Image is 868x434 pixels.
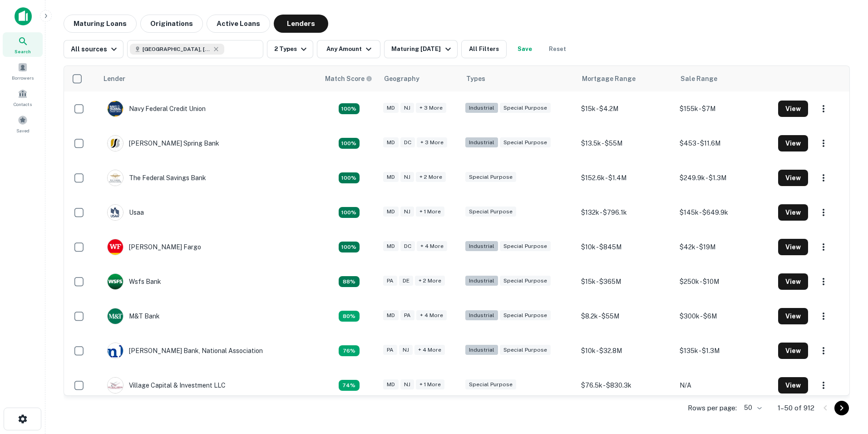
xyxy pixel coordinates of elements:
button: Lenders [274,15,328,33]
button: Any Amount [317,40,380,58]
button: View [778,308,808,324]
button: View [778,204,808,221]
a: Search [3,32,43,57]
div: Industrial [465,310,498,321]
div: NJ [400,379,414,390]
th: Sale Range [675,66,774,91]
img: picture [108,343,123,358]
td: $155k - $7M [675,91,774,126]
div: Industrial [465,103,498,113]
img: picture [108,239,123,255]
div: Special Purpose [465,172,516,182]
div: Types [466,73,485,84]
div: Special Purpose [465,379,516,390]
img: picture [108,205,123,220]
span: [GEOGRAPHIC_DATA], [GEOGRAPHIC_DATA] [143,45,211,53]
button: Reset [543,40,572,58]
td: $76.5k - $830.3k [577,368,675,403]
div: + 1 more [416,379,444,390]
div: MD [383,207,399,217]
div: Navy Federal Credit Union [107,101,206,117]
td: $15k - $4.2M [577,91,675,126]
td: $13.5k - $55M [577,126,675,161]
button: View [778,239,808,255]
div: Special Purpose [465,207,516,217]
img: picture [108,101,123,116]
div: + 3 more [417,137,447,148]
div: Special Purpose [500,137,551,148]
img: picture [108,308,123,324]
span: Contacts [14,101,32,108]
button: All Filters [461,40,507,58]
div: Capitalize uses an advanced AI algorithm to match your search with the best lender. The match sco... [325,74,372,84]
div: Maturing [DATE] [391,44,453,55]
div: Special Purpose [500,103,551,113]
td: $135k - $1.3M [675,333,774,368]
th: Geography [379,66,461,91]
div: DC [400,137,415,148]
td: $132k - $796.1k [577,195,675,230]
div: Industrial [465,276,498,286]
div: Special Purpose [500,241,551,252]
div: Capitalize uses an advanced AI algorithm to match your search with the best lender. The match sco... [339,345,360,356]
th: Lender [98,66,319,91]
div: + 2 more [415,276,445,286]
td: $8.2k - $55M [577,299,675,333]
div: + 4 more [416,310,447,321]
td: $250k - $10M [675,264,774,299]
div: Capitalize uses an advanced AI algorithm to match your search with the best lender. The match sco... [339,138,360,149]
div: Saved [3,111,43,136]
button: Save your search to get updates of matches that match your search criteria. [510,40,539,58]
div: + 4 more [414,345,445,355]
div: [PERSON_NAME] Spring Bank [107,135,219,151]
div: NJ [400,103,414,113]
p: 1–50 of 912 [778,403,814,414]
p: Rows per page: [688,403,737,414]
div: NJ [399,345,413,355]
div: + 4 more [417,241,447,252]
td: $152.6k - $1.4M [577,161,675,195]
div: Special Purpose [500,310,551,321]
div: PA [400,310,414,321]
div: Wsfs Bank [107,273,161,290]
div: MD [383,172,399,182]
div: PA [383,345,397,355]
a: Contacts [3,85,43,110]
div: 50 [740,401,763,414]
button: All sources [64,40,123,58]
button: Maturing Loans [64,15,137,33]
div: Capitalize uses an advanced AI algorithm to match your search with the best lender. The match sco... [339,380,360,391]
div: DE [399,276,413,286]
td: $42k - $19M [675,230,774,264]
img: picture [108,274,123,289]
iframe: Chat Widget [823,361,868,405]
button: View [778,135,808,151]
div: Capitalize uses an advanced AI algorithm to match your search with the best lender. The match sco... [339,103,360,114]
div: Mortgage Range [582,73,636,84]
td: $10k - $32.8M [577,333,675,368]
div: NJ [400,172,414,182]
td: $145k - $649.9k [675,195,774,230]
td: $300k - $6M [675,299,774,333]
div: Geography [384,73,419,84]
th: Capitalize uses an advanced AI algorithm to match your search with the best lender. The match sco... [320,66,379,91]
img: picture [108,170,123,186]
div: + 3 more [416,103,446,113]
span: Search [15,48,31,55]
span: Saved [16,127,30,134]
td: $10k - $845M [577,230,675,264]
div: [PERSON_NAME] Bank, National Association [107,343,263,359]
div: Capitalize uses an advanced AI algorithm to match your search with the best lender. The match sco... [339,311,360,322]
th: Mortgage Range [577,66,675,91]
div: NJ [400,207,414,217]
button: Originations [140,15,203,33]
td: $15k - $365M [577,264,675,299]
div: Capitalize uses an advanced AI algorithm to match your search with the best lender. The match sco... [339,242,360,252]
div: Capitalize uses an advanced AI algorithm to match your search with the best lender. The match sco... [339,207,360,218]
td: $453 - $11.6M [675,126,774,161]
button: 2 Types [267,40,313,58]
button: Maturing [DATE] [384,40,457,58]
button: Active Loans [207,15,270,33]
